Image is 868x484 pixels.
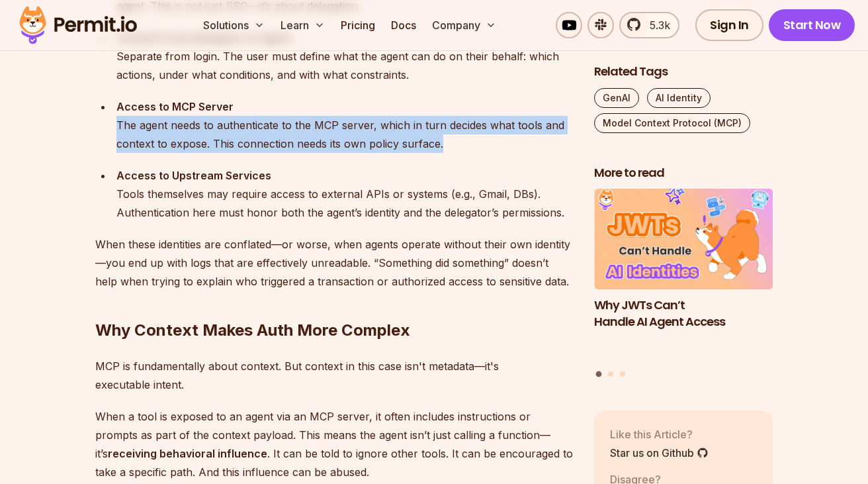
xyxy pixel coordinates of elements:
[95,235,573,291] p: When these identities are conflated—or worse, when agents operate without their own identity—you ...
[95,357,573,394] p: MCP is fundamentally about context. But context in this case isn't metadata—it's executable intent.
[198,12,270,38] button: Solutions
[594,88,639,108] a: GenAI
[594,297,773,330] h3: Why JWTs Can’t Handle AI Agent Access
[619,12,679,38] a: 5.3k
[108,447,267,460] strong: receiving behavioral influence
[335,12,380,38] a: Pricing
[608,371,613,377] button: Go to slide 2
[596,371,602,377] button: Go to slide 1
[647,88,711,108] a: AI Identity
[594,189,773,363] li: 1 of 3
[620,371,625,377] button: Go to slide 3
[386,12,421,38] a: Docs
[594,189,773,379] div: Posts
[116,169,271,182] strong: Access to Upstream Services
[116,166,573,222] div: Tools themselves may require access to external APIs or systems (e.g., Gmail, DBs). Authenticatio...
[642,17,670,33] span: 5.3k
[610,445,709,461] a: Star us on Github
[695,9,763,41] a: Sign In
[427,12,501,38] button: Company
[13,3,143,48] img: Permit logo
[95,267,573,341] h2: Why Context Makes Auth More Complex
[594,189,773,290] img: Why JWTs Can’t Handle AI Agent Access
[275,12,330,38] button: Learn
[769,9,855,41] a: Start Now
[116,28,573,84] div: Separate from login. The user must define what the agent can do on their behalf: which actions, u...
[594,113,750,133] a: Model Context Protocol (MCP)
[116,97,573,153] div: The agent needs to authenticate to the MCP server, which in turn decides what tools and context t...
[95,407,573,481] p: When a tool is exposed to an agent via an MCP server, it often includes instructions or prompts a...
[116,100,234,113] strong: Access to MCP Server
[594,189,773,363] a: Why JWTs Can’t Handle AI Agent AccessWhy JWTs Can’t Handle AI Agent Access
[594,165,773,181] h2: More to read
[594,64,773,80] h2: Related Tags
[610,426,709,442] p: Like this Article?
